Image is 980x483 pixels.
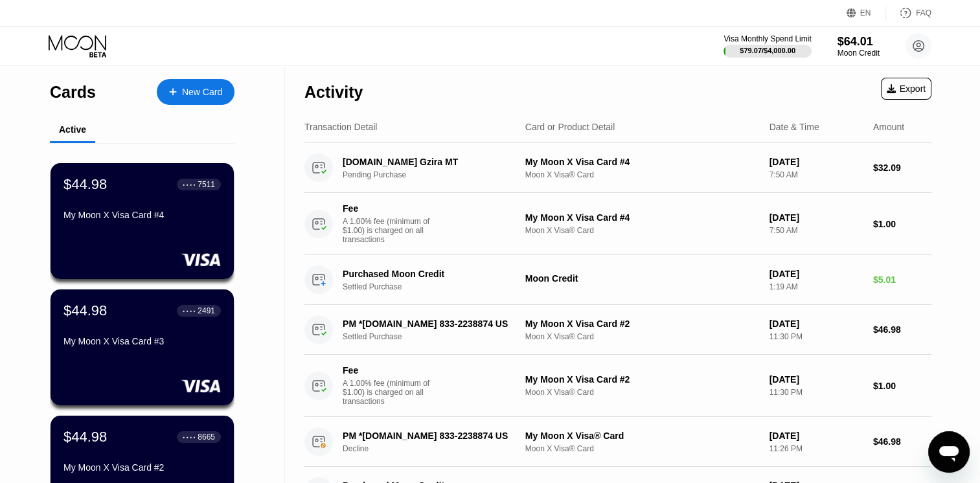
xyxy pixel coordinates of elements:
[343,282,532,291] div: Settled Purchase
[873,122,904,132] div: Amount
[157,79,234,105] div: New Card
[769,319,862,329] div: [DATE]
[51,163,234,279] div: $44.98● ● ● ●7511My Moon X Visa Card #4
[525,157,759,167] div: My Moon X Visa Card #4
[343,157,519,167] div: [DOMAIN_NAME] Gzira MT
[769,282,862,291] div: 1:19 AM
[304,193,931,255] div: FeeA 1.00% fee (minimum of $1.00) is charged on all transactionsMy Moon X Visa Card #4Moon X Visa...
[63,176,107,193] div: $44.98
[873,381,931,391] div: $1.00
[525,122,615,132] div: Card or Product Detail
[525,431,759,441] div: My Moon X Visa® Card
[59,124,86,135] div: Active
[847,6,886,19] div: EN
[887,84,926,94] div: Export
[740,47,795,54] div: $79.07 / $4,000.00
[304,83,363,102] div: Activity
[304,122,377,132] div: Transaction Detail
[50,83,96,102] div: Cards
[304,355,931,417] div: FeeA 1.00% fee (minimum of $1.00) is charged on all transactionsMy Moon X Visa Card #2Moon X Visa...
[769,374,862,385] div: [DATE]
[838,35,880,58] div: $64.01Moon Credit
[525,332,759,341] div: Moon X Visa® Card
[928,431,970,473] iframe: Button to launch messaging window
[343,379,440,406] div: A 1.00% fee (minimum of $1.00) is charged on all transactions
[769,431,862,441] div: [DATE]
[881,78,931,100] div: Export
[343,319,519,329] div: PM *[DOMAIN_NAME] 833-2238874 US
[769,444,862,453] div: 11:26 PM
[525,388,759,397] div: Moon X Visa® Card
[183,183,196,186] div: ● ● ● ●
[769,157,862,167] div: [DATE]
[63,462,221,473] div: My Moon X Visa Card #2
[886,6,931,19] div: FAQ
[860,8,871,17] div: EN
[873,324,931,335] div: $46.98
[183,435,196,439] div: ● ● ● ●
[343,444,532,453] div: Decline
[304,417,931,467] div: PM *[DOMAIN_NAME] 833-2238874 USDeclineMy Moon X Visa® CardMoon X Visa® Card[DATE]11:26 PM$46.98
[769,170,862,179] div: 7:50 AM
[63,210,221,220] div: My Moon X Visa Card #4
[769,388,862,397] div: 11:30 PM
[525,212,759,223] div: My Moon X Visa Card #4
[304,143,931,193] div: [DOMAIN_NAME] Gzira MTPending PurchaseMy Moon X Visa Card #4Moon X Visa® Card[DATE]7:50 AM$32.09
[198,306,215,315] div: 2491
[769,269,862,279] div: [DATE]
[343,332,532,341] div: Settled Purchase
[525,170,759,179] div: Moon X Visa® Card
[838,35,880,49] div: $64.01
[304,305,931,355] div: PM *[DOMAIN_NAME] 833-2238874 USSettled PurchaseMy Moon X Visa Card #2Moon X Visa® Card[DATE]11:3...
[525,374,759,385] div: My Moon X Visa Card #2
[343,365,433,376] div: Fee
[182,87,222,98] div: New Card
[873,163,931,173] div: $32.09
[769,226,862,235] div: 7:50 AM
[916,8,931,17] div: FAQ
[63,429,107,445] div: $44.98
[343,170,532,179] div: Pending Purchase
[769,212,862,223] div: [DATE]
[343,203,433,214] div: Fee
[343,269,519,279] div: Purchased Moon Credit
[769,122,819,132] div: Date & Time
[183,309,196,313] div: ● ● ● ●
[525,444,759,453] div: Moon X Visa® Card
[873,436,931,447] div: $46.98
[63,336,221,346] div: My Moon X Visa Card #3
[873,219,931,229] div: $1.00
[724,34,811,43] div: Visa Monthly Spend Limit
[198,180,215,189] div: 7511
[525,319,759,329] div: My Moon X Visa Card #2
[51,289,234,405] div: $44.98● ● ● ●2491My Moon X Visa Card #3
[873,275,931,285] div: $5.01
[63,302,107,319] div: $44.98
[304,255,931,305] div: Purchased Moon CreditSettled PurchaseMoon Credit[DATE]1:19 AM$5.01
[724,34,811,58] div: Visa Monthly Spend Limit$79.07/$4,000.00
[198,432,215,442] div: 8665
[525,273,759,284] div: Moon Credit
[838,49,880,58] div: Moon Credit
[343,217,440,244] div: A 1.00% fee (minimum of $1.00) is charged on all transactions
[525,226,759,235] div: Moon X Visa® Card
[343,431,519,441] div: PM *[DOMAIN_NAME] 833-2238874 US
[769,332,862,341] div: 11:30 PM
